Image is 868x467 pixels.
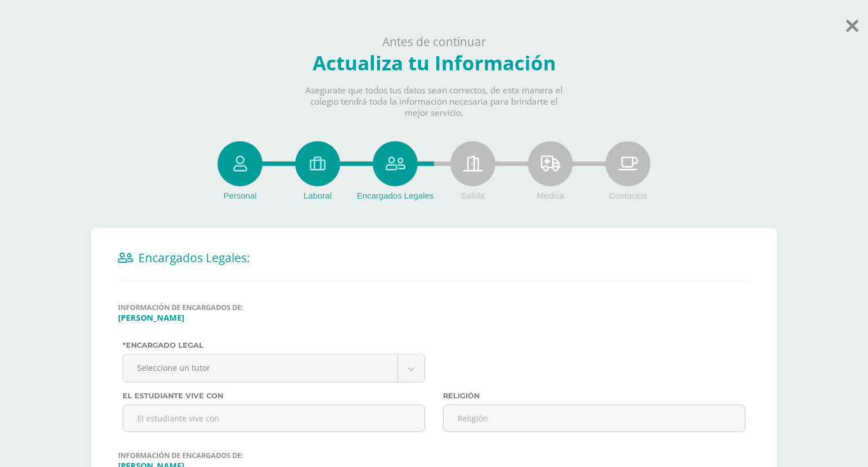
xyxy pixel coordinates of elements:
span: Personal [223,191,256,200]
span: Antes de continuar [382,34,486,50]
span: Laboral [304,191,332,200]
label: Religión [443,392,745,400]
span: Información de encargados de: [118,302,750,312]
span: Información de encargados de: [118,450,750,460]
a: Seleccione un tutor [123,354,424,382]
span: Médica [537,191,564,200]
b: [PERSON_NAME] [118,312,184,323]
label: El estudiante vive con [123,392,425,400]
input: Religión [443,405,745,432]
span: Seleccione un tutor [137,354,383,381]
a: Saltar actualización de datos [846,10,858,37]
label: *Encargado legal [123,341,425,349]
p: Asegurate que todos tus datos sean correctos, de esta manera el colegio tendrá toda la informació... [296,85,572,119]
span: Encargados Legales: [138,250,250,266]
span: Salida [461,191,485,200]
span: Contactos [609,191,647,200]
input: El estudiante vive con [123,405,425,432]
span: Encargados Legales [357,191,434,200]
